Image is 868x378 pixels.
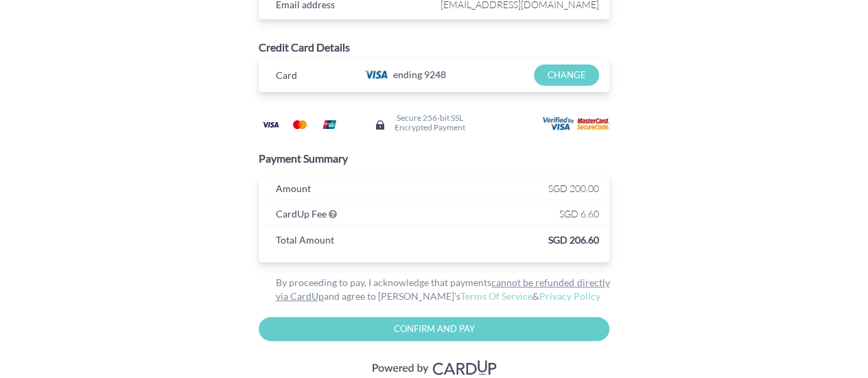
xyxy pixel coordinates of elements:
[257,116,284,133] img: Visa
[539,290,600,302] a: Privacy Policy
[259,151,610,167] div: Payment Summary
[266,231,380,252] div: Total Amount
[266,205,438,226] div: CardUp Fee
[395,113,465,131] h6: Secure 256-bit SSL Encrypted Payment
[375,119,386,130] img: Secure lock
[380,231,609,252] div: SGD 206.60
[460,290,532,302] a: Terms Of Service
[259,276,610,303] div: By proceeding to pay, I acknowledge that payments and agree to [PERSON_NAME]’s &
[393,64,422,85] span: ending
[534,64,599,86] input: CHANGE
[286,116,314,133] img: Mastercard
[259,40,610,56] div: Credit Card Details
[266,67,351,87] div: Card
[548,182,599,194] span: SGD 200.00
[437,205,609,226] div: SGD 6.60
[259,317,610,341] input: Confirm and Pay
[266,180,438,200] div: Amount
[316,116,343,133] img: Union Pay
[543,117,611,132] img: User card
[424,69,446,80] span: 9248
